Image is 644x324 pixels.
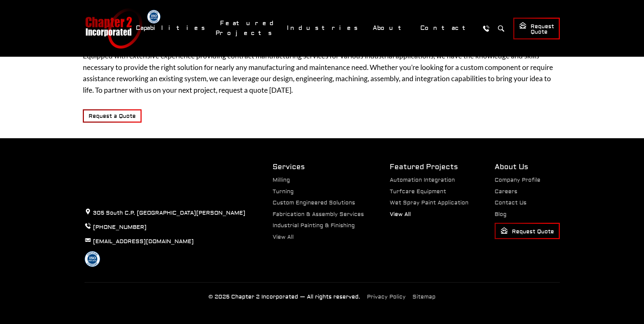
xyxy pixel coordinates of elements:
[390,162,468,172] h2: Featured Projects
[93,238,194,245] a: [EMAIL_ADDRESS][DOMAIN_NAME]
[93,224,147,231] a: [PHONE_NUMBER]
[367,293,406,300] a: Privacy Policy
[273,177,290,183] a: Milling
[390,177,455,183] a: Automation Integration
[273,199,355,206] a: Custom Engineered Solutions
[495,22,508,35] button: Search
[273,188,294,195] a: Turning
[495,162,560,172] h2: About Us
[480,22,493,35] a: Call Us
[495,199,527,206] a: Contact Us
[83,109,142,123] a: Request a Quote
[85,208,245,217] p: 305 South C.P. [GEOGRAPHIC_DATA][PERSON_NAME]
[412,293,436,300] a: Sitemap
[519,22,554,36] span: Request Quote
[495,223,560,239] a: Request Quote
[495,188,517,195] a: Careers
[390,211,411,218] a: View All
[368,21,412,35] a: About
[390,199,468,206] a: Wet Spray Paint Application
[273,211,364,218] a: Fabrication & Assembly Services
[500,227,554,235] span: Request Quote
[208,293,360,302] p: © 2025 Chapter 2 Incorporated — All rights reserved.
[273,234,294,240] a: View All
[131,21,212,35] a: Capabilities
[273,162,364,172] h2: Services
[273,222,355,229] a: Industrial Painting & Finishing
[89,113,136,120] span: Request a Quote
[216,16,279,40] a: Featured Projects
[83,50,562,95] p: Equipped with extensive experience providing contract manufacturing services for various industri...
[495,211,507,218] a: Blog
[282,21,365,35] a: Industries
[495,177,540,183] a: Company Profile
[85,8,142,49] a: Chapter 2 Incorporated
[513,18,560,39] a: Request Quote
[416,21,477,35] a: Contact
[390,188,446,195] a: Turfcare Equipment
